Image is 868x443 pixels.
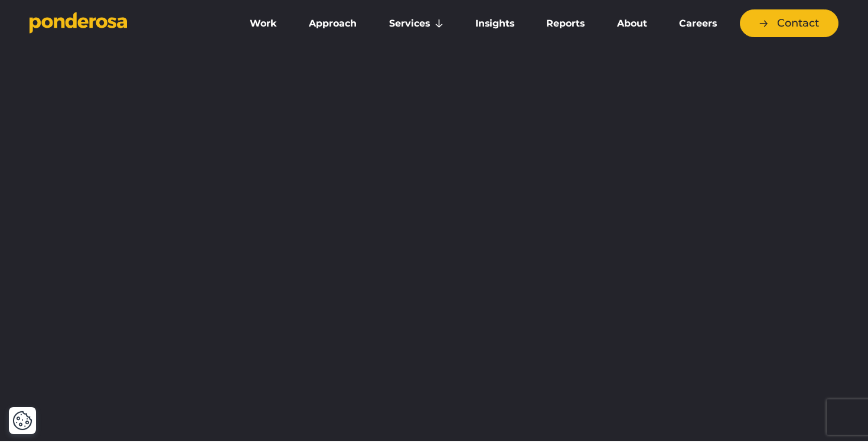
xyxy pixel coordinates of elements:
a: Reports [533,11,598,36]
a: Services [376,11,457,36]
button: Cookie Settings [12,411,32,431]
a: About [603,11,660,36]
img: Revisit consent button [12,411,32,431]
a: Careers [665,11,730,36]
a: Go to homepage [30,12,218,35]
a: Contact [740,9,838,37]
a: Approach [295,11,370,36]
a: Insights [462,11,528,36]
a: Work [236,11,291,36]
